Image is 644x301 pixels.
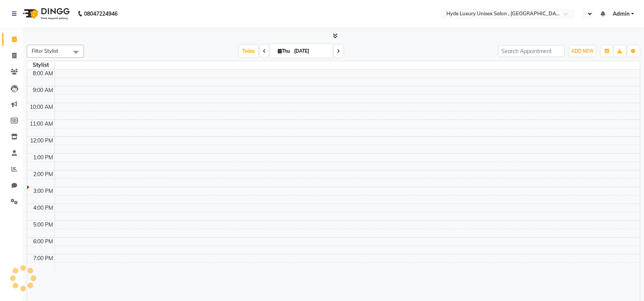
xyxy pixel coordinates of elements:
[32,154,55,162] div: 1:00 PM
[276,48,292,54] span: Thu
[28,103,55,111] div: 10:00 AM
[27,61,55,69] div: Stylist
[613,10,630,18] span: Admin
[292,45,330,57] input: 2025-09-04
[32,221,55,229] div: 5:00 PM
[31,86,55,94] div: 9:00 AM
[32,187,55,195] div: 3:00 PM
[84,3,118,24] b: 08047224946
[239,45,258,57] span: Today
[28,120,55,128] div: 11:00 AM
[31,70,55,78] div: 8:00 AM
[32,238,55,246] div: 6:00 PM
[571,48,594,54] span: ADD NEW
[29,137,55,145] div: 12:00 PM
[32,254,55,262] div: 7:00 PM
[569,46,596,57] button: ADD NEW
[498,45,565,57] input: Search Appointment
[32,170,55,178] div: 2:00 PM
[32,204,55,212] div: 4:00 PM
[19,3,72,24] img: logo
[32,48,58,54] span: Filter Stylist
